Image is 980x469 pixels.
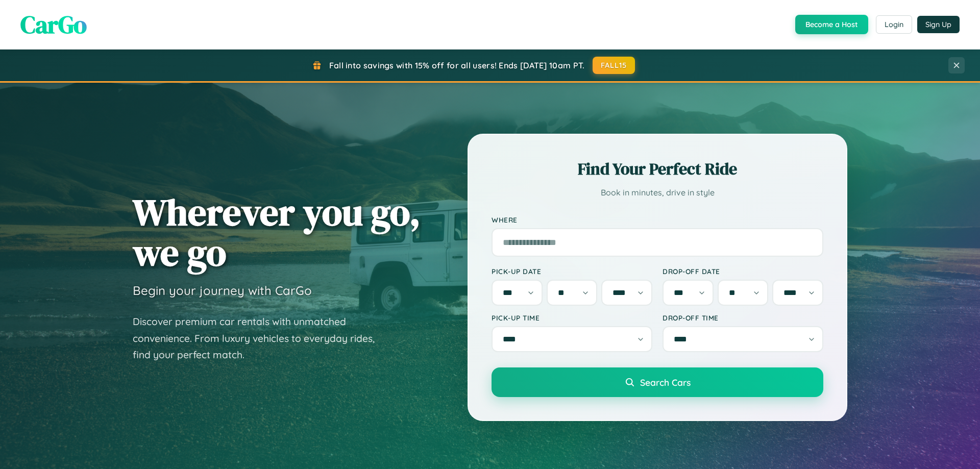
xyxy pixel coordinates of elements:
label: Where [492,215,823,224]
h3: Begin your journey with CarGo [133,283,312,298]
span: Search Cars [640,377,691,388]
p: Discover premium car rentals with unmatched convenience. From luxury vehicles to everyday rides, ... [133,313,388,363]
p: Book in minutes, drive in style [492,185,823,200]
span: CarGo [20,8,87,41]
label: Pick-up Time [492,313,652,322]
label: Drop-off Date [663,267,823,276]
span: Fall into savings with 15% off for all users! Ends [DATE] 10am PT. [329,60,585,70]
h2: Find Your Perfect Ride [492,158,823,180]
button: Become a Host [795,15,868,34]
button: Search Cars [492,367,823,397]
label: Pick-up Date [492,267,652,276]
button: Login [876,15,912,34]
button: FALL15 [593,57,635,74]
label: Drop-off Time [663,313,823,322]
h1: Wherever you go, we go [133,192,421,273]
button: Sign Up [917,16,960,33]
